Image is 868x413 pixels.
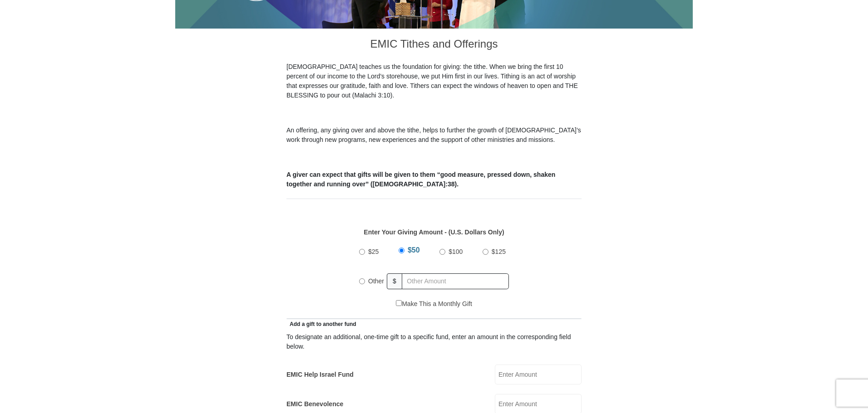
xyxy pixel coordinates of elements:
[408,246,420,254] span: $50
[396,300,402,306] input: Make This a Monthly Gift
[368,277,384,285] span: Other
[286,321,356,327] span: Add a gift to another fund
[286,29,582,62] h3: EMIC Tithes and Offerings
[402,273,509,289] input: Other Amount
[396,299,472,309] label: Make This a Monthly Gift
[364,228,504,236] strong: Enter Your Giving Amount - (U.S. Dollars Only)
[495,364,582,384] input: Enter Amount
[286,126,582,145] p: An offering, any giving over and above the tithe, helps to further the growth of [DEMOGRAPHIC_DAT...
[286,332,582,351] div: To designate an additional, one-time gift to a specific fund, enter an amount in the correspondin...
[286,370,354,379] label: EMIC Help Israel Fund
[286,171,555,188] b: A giver can expect that gifts will be given to them “good measure, pressed down, shaken together ...
[492,248,506,255] span: $125
[387,273,402,289] span: $
[449,248,463,255] span: $100
[286,399,343,409] label: EMIC Benevolence
[368,248,379,255] span: $25
[286,62,582,100] p: [DEMOGRAPHIC_DATA] teaches us the foundation for giving: the tithe. When we bring the first 10 pe...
